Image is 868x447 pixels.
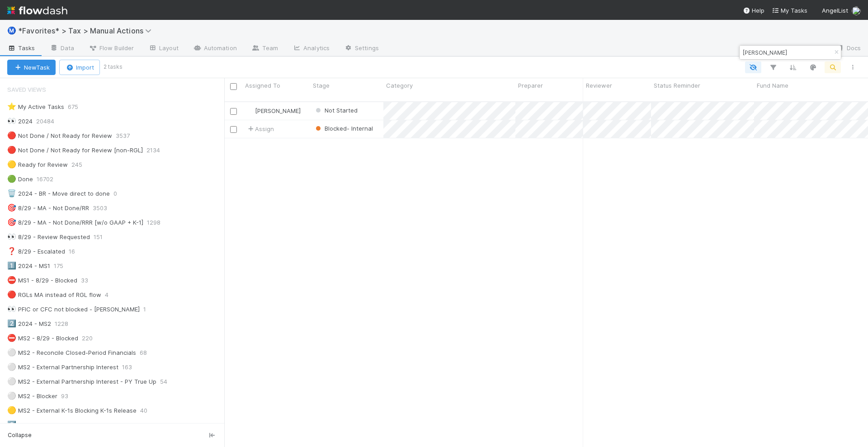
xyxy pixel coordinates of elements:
[7,304,140,315] div: PFIC or CFC not blocked - [PERSON_NAME]
[7,60,56,75] button: NewTask
[7,348,16,356] span: ⚪
[7,3,67,18] img: logo-inverted-e16ddd16eac7371096b0.svg
[743,6,764,15] div: Help
[55,318,77,329] span: 1228
[7,347,136,358] div: MS2 - Reconcile Closed-Period Financials
[7,419,51,431] div: 2024 - MS3
[7,391,57,402] div: MS2 - Blocker
[586,81,612,90] span: Reviewer
[55,419,75,431] span: 694
[71,159,91,170] span: 245
[230,83,237,90] input: Toggle All Rows Selected
[7,204,16,212] span: 🎯
[7,262,16,269] span: 1️⃣
[255,107,301,114] span: [PERSON_NAME]
[313,81,330,90] span: Stage
[147,217,170,228] span: 1298
[7,362,118,373] div: MS2 - External Partnership Interest
[141,42,186,56] a: Layout
[36,116,63,127] span: 20484
[7,27,16,34] span: Ⓜ️
[143,304,155,315] span: 1
[7,320,16,327] span: 2️⃣
[89,43,134,52] span: Flow Builder
[7,231,90,243] div: 8/29 - Review Requested
[7,101,64,113] div: My Active Tasks
[82,333,102,344] span: 220
[7,318,51,329] div: 2024 - MS2
[7,116,33,127] div: 2024
[7,130,112,141] div: Not Done / Not Ready for Review
[8,431,32,439] span: Collapse
[244,42,285,56] a: Team
[104,63,123,71] small: 2 tasks
[68,101,87,113] span: 675
[518,81,543,90] span: Preparer
[7,117,16,125] span: 👀
[186,42,244,56] a: Automation
[7,363,16,371] span: ⚪
[54,260,72,272] span: 175
[61,391,77,402] span: 93
[7,276,16,284] span: ⛔
[7,405,137,416] div: MS2 - External K-1s Blocking K-1s Release
[7,247,16,255] span: ❓
[772,7,807,14] span: My Tasks
[7,260,50,272] div: 2024 - MS1
[245,81,280,90] span: Assigned To
[7,233,16,240] span: 👀
[94,231,112,243] span: 151
[7,188,110,199] div: 2024 - BR - Move direct to done
[140,347,156,358] span: 68
[7,189,16,197] span: 🗑️
[7,103,16,110] span: ⭐
[69,246,84,257] span: 16
[386,81,413,90] span: Category
[7,289,101,301] div: RGLs MA instead of RGL flow
[42,42,81,56] a: Data
[59,60,100,75] button: Import
[7,333,78,344] div: MS2 - 8/29 - Blocked
[7,202,89,214] div: 8/29 - MA - Not Done/RR
[285,42,337,56] a: Analytics
[7,305,16,313] span: 👀
[325,107,358,114] span: Not Started
[7,159,68,170] div: Ready for Review
[7,334,16,342] span: ⛔
[113,188,126,199] span: 0
[146,145,169,156] span: 2134
[230,126,237,133] input: Toggle Row Selected
[7,145,143,156] div: Not Done / Not Ready for Review [non-RGL]
[140,405,156,416] span: 40
[160,376,176,387] span: 54
[7,291,16,298] span: 🔴
[7,160,16,168] span: 🟡
[105,289,118,301] span: 4
[7,217,143,228] div: 8/29 - MA - Not Done/RRR [w/o GAAP + K-1]
[7,80,46,99] span: Saved Views
[7,132,16,139] span: 🔴
[7,146,16,154] span: 🔴
[7,218,16,226] span: 🎯
[93,202,116,214] span: 3503
[246,107,254,114] img: avatar_d45d11ee-0024-4901-936f-9df0a9cc3b4e.png
[7,421,16,428] span: 3️⃣
[7,376,156,387] div: MS2 - External Partnership Interest - PY True Up
[18,26,156,35] span: *Favorites* > Tax > Manual Actions
[822,7,848,14] span: AngelList
[7,406,16,414] span: 🟡
[37,174,62,185] span: 16702
[7,246,65,257] div: 8/29 - Escalated
[7,377,16,385] span: ⚪
[852,6,861,15] img: avatar_711f55b7-5a46-40da-996f-bc93b6b86381.png
[741,47,831,58] input: Search...
[7,275,77,286] div: MS1 - 8/29 - Blocked
[230,108,237,115] input: Toggle Row Selected
[654,81,700,90] span: Status Reminder
[116,130,139,141] span: 3537
[337,42,386,56] a: Settings
[757,81,788,90] span: Fund Name
[7,175,16,183] span: 🟢
[7,392,16,400] span: ⚪
[7,43,35,52] span: Tasks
